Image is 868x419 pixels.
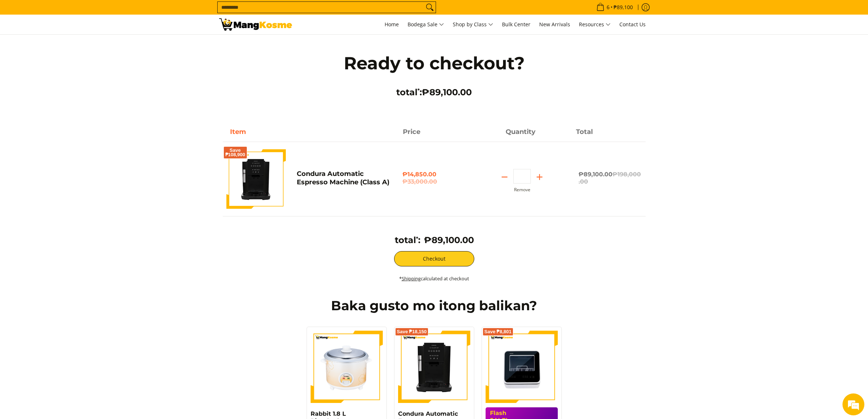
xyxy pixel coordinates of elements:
[575,15,614,34] a: Resources
[453,20,493,29] span: Shop by Class
[219,297,649,314] h2: Baka gusto mo itong balikan?
[496,171,513,183] button: Subtract
[226,149,286,209] img: Default Title Condura Automatic Espresso Machine (Class A)
[594,3,635,11] span: •
[531,171,548,183] button: Add
[404,15,448,34] a: Bodega Sale
[619,21,646,28] span: Contact Us
[225,148,245,157] span: Save ₱108,900
[579,171,641,185] span: ₱89,100.00
[616,15,649,34] a: Contact Us
[502,21,530,28] span: Bulk Center
[424,235,474,245] span: ₱89,100.00
[422,87,472,97] span: ₱89,100.00
[498,15,534,34] a: Bulk Center
[402,178,466,185] del: ₱33,000.00
[408,20,444,29] span: Bodega Sale
[402,171,466,185] span: ₱14,850.00
[606,5,611,10] span: 6
[299,15,649,34] nav: Main Menu
[612,5,634,10] span: ₱89,100
[328,87,540,98] h3: total :
[311,331,383,403] img: https://mangkosme.com/products/rabbit-1-8-l-rice-cooker-yellow-class-a
[579,171,641,185] del: ₱198,000.00
[381,15,402,34] a: Home
[219,18,292,31] img: Your Shopping Cart | Mang Kosme
[328,52,540,74] h1: Ready to checkout?
[395,235,420,246] h3: total :
[385,21,399,28] span: Home
[579,20,611,29] span: Resources
[449,15,497,34] a: Shop by Class
[394,251,474,266] button: Checkout
[536,15,574,34] a: New Arrivals
[397,330,427,334] span: Save ₱18,150
[539,21,570,28] span: New Arrivals
[297,170,389,186] a: Condura Automatic Espresso Machine (Class A)
[402,275,421,282] a: Shipping
[398,331,470,403] img: Condura Automatic Espresso Machine (Class A)
[484,330,512,334] span: Save ₱8,801
[486,331,558,403] img: Toshiba Mini 4-Set Dishwasher (Class A)
[514,187,530,192] button: Remove
[424,2,436,13] button: Search
[399,275,469,282] small: * calculated at checkout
